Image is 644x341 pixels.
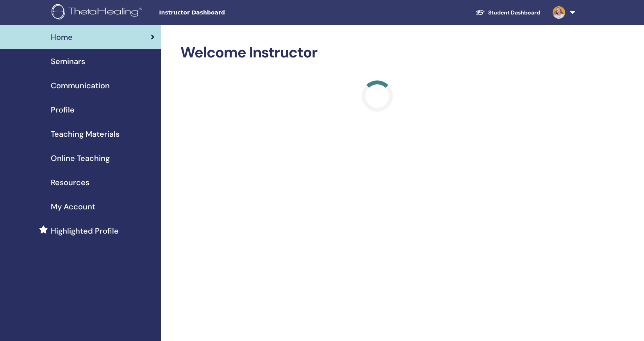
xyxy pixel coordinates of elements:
[51,31,73,43] span: Home
[51,80,110,91] span: Communication
[180,44,574,62] h2: Welcome Instructor
[51,177,89,188] span: Resources
[52,4,145,21] img: logo.png
[51,152,110,164] span: Online Teaching
[51,104,75,116] span: Profile
[51,55,85,67] span: Seminars
[476,9,485,16] img: graduation-cap-white.svg
[553,6,565,19] img: default.jpg
[159,9,276,17] span: Instructor Dashboard
[51,225,119,237] span: Highlighted Profile
[469,5,546,20] a: Student Dashboard
[51,201,95,212] span: My Account
[51,128,120,140] span: Teaching Materials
